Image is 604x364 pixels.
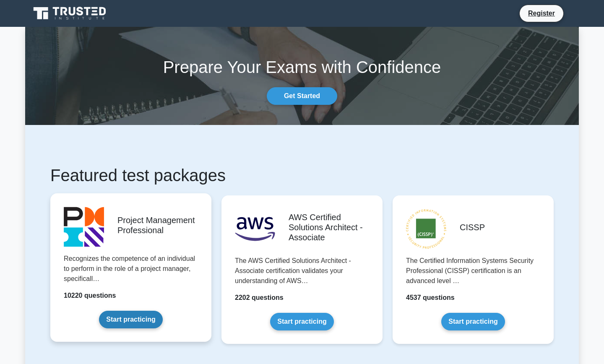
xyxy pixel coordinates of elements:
[270,313,333,330] a: Start practicing
[50,165,554,185] h1: Featured test packages
[99,311,162,328] a: Start practicing
[25,57,579,77] h1: Prepare Your Exams with Confidence
[523,8,560,18] a: Register
[267,87,337,105] a: Get Started
[441,313,505,330] a: Start practicing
